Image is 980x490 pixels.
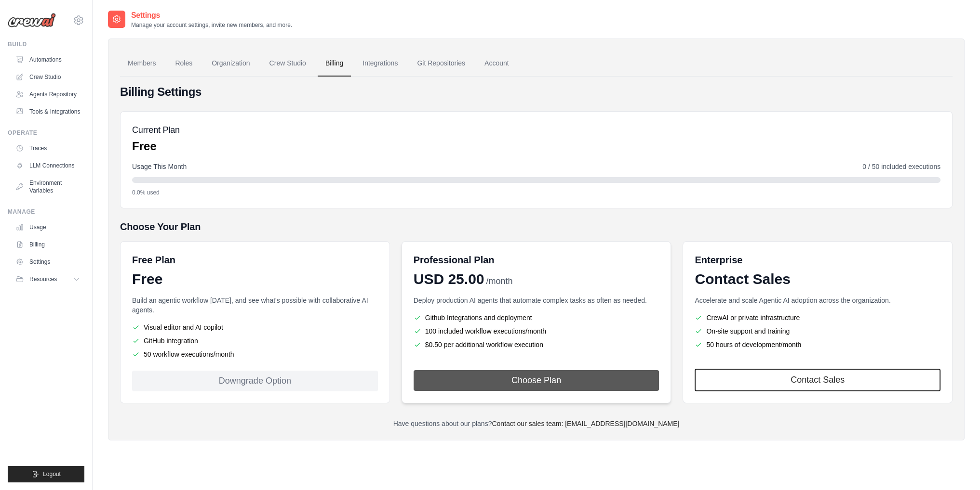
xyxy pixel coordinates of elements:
[8,13,56,27] img: Logo
[414,370,659,391] button: Choose Plan
[12,219,84,235] a: Usage
[132,139,180,154] p: Free
[8,40,84,48] div: Build
[12,69,84,85] a: Crew Studio
[409,51,473,77] a: Git Repositories
[862,162,940,171] span: 0 / 50 included executions
[132,271,378,288] div: Free
[132,371,378,391] div: Downgrade Option
[132,162,187,171] span: Usage This Month
[12,271,84,287] button: Resources
[167,51,200,77] a: Roles
[12,141,84,156] a: Traces
[414,340,659,349] li: $0.50 per additional workflow execution
[120,84,953,100] h4: Billing Settings
[131,10,292,21] h2: Settings
[477,51,517,77] a: Account
[414,313,659,322] li: Github Integrations and deployment
[695,369,940,391] a: Contact Sales
[120,51,163,77] a: Members
[120,419,953,428] p: Have questions about our plans?
[120,220,953,233] h5: Choose Your Plan
[414,253,495,267] h6: Professional Plan
[12,104,84,119] a: Tools & Integrations
[12,237,84,252] a: Billing
[131,21,292,29] p: Manage your account settings, invite new members, and more.
[355,51,405,77] a: Integrations
[695,253,940,267] h6: Enterprise
[8,129,84,137] div: Operate
[12,254,84,270] a: Settings
[695,340,940,349] li: 50 hours of development/month
[132,322,378,332] li: Visual editor and AI copilot
[695,271,940,288] div: Contact Sales
[12,52,84,67] a: Automations
[8,208,84,216] div: Manage
[8,466,84,482] button: Logout
[695,296,940,305] p: Accelerate and scale Agentic AI adoption across the organization.
[262,51,314,77] a: Crew Studio
[12,175,84,198] a: Environment Variables
[318,51,351,77] a: Billing
[12,158,84,173] a: LLM Connections
[132,189,160,196] span: 0.0% used
[204,51,257,77] a: Organization
[132,296,378,315] p: Build an agentic workflow [DATE], and see what's possible with collaborative AI agents.
[132,336,378,346] li: GitHub integration
[414,326,659,336] li: 100 included workflow executions/month
[43,470,61,478] span: Logout
[492,420,679,427] a: Contact our sales team: [EMAIL_ADDRESS][DOMAIN_NAME]
[132,349,378,359] li: 50 workflow executions/month
[414,271,484,288] span: USD 25.00
[132,253,175,267] h6: Free Plan
[12,87,84,102] a: Agents Repository
[132,123,180,137] h5: Current Plan
[414,296,659,305] p: Deploy production AI agents that automate complex tasks as often as needed.
[29,275,57,283] span: Resources
[695,326,940,336] li: On-site support and training
[695,313,940,322] li: CrewAI or private infrastructure
[486,275,512,288] span: /month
